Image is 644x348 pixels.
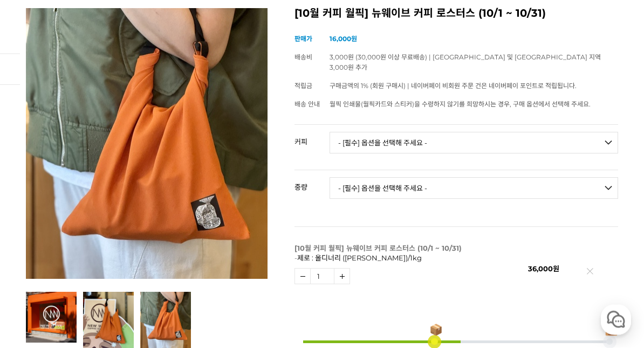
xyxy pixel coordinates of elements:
[34,275,40,283] span: 홈
[139,258,207,285] a: 설정
[294,125,330,150] th: 커피
[294,35,312,43] span: 판매가
[294,244,462,253] strong: [10월 커피 월픽] 뉴웨이브 커피 로스터스 (10/1 ~ 10/31)
[330,35,357,43] strong: 16,000원
[3,258,71,285] a: 홈
[294,244,465,263] p: -
[99,275,112,284] span: 대화
[294,53,312,62] span: 배송비
[26,9,268,279] img: [10월 커피 월픽] 뉴웨이브 커피 로스터스 (10/1 ~ 10/31)
[71,258,139,285] a: 대화
[330,101,591,109] span: 월픽 인쇄물(월픽카드와 스티커)을 수령하지 않기를 희망하시는 경우, 구매 옵션에서 선택해 주세요.
[528,265,559,273] span: 36,000원
[587,271,593,277] img: 삭제
[330,82,577,90] span: 구매금액의 1% (회원 구매시) | 네이버페이 비회원 주문 건은 네이버페이 포인트로 적립됩니다.
[167,275,180,283] span: 설정
[294,9,618,19] h2: [10월 커피 월픽] 뉴웨이브 커피 로스터스 (10/1 ~ 10/31)
[330,53,601,72] span: 3,000원 (30,000원 이상 무료배송) | [GEOGRAPHIC_DATA] 및 [GEOGRAPHIC_DATA] 지역 3,000원 추가
[295,269,310,284] img: down
[294,82,312,90] span: 적립금
[294,171,330,196] th: 중량
[605,325,618,336] span: 👜
[297,254,422,263] span: 제로 : 올디너리 ([PERSON_NAME])/1kg
[294,101,320,109] span: 배송 안내
[429,325,443,336] span: 📦
[334,269,350,284] img: up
